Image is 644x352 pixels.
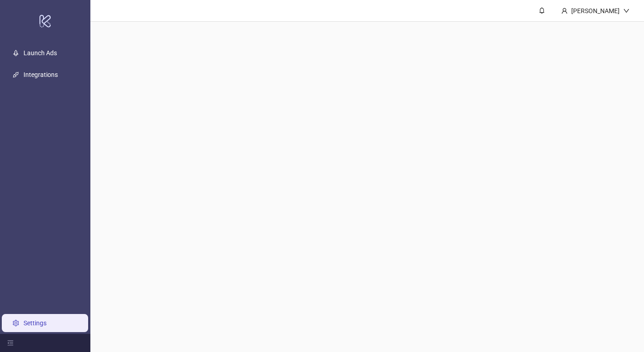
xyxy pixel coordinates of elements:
span: bell [539,7,545,14]
a: Integrations [24,71,58,78]
a: Launch Ads [24,49,57,57]
span: menu-fold [7,340,14,346]
span: user [561,8,568,14]
a: Settings [24,319,47,327]
div: [PERSON_NAME] [568,6,623,16]
span: down [623,8,630,14]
